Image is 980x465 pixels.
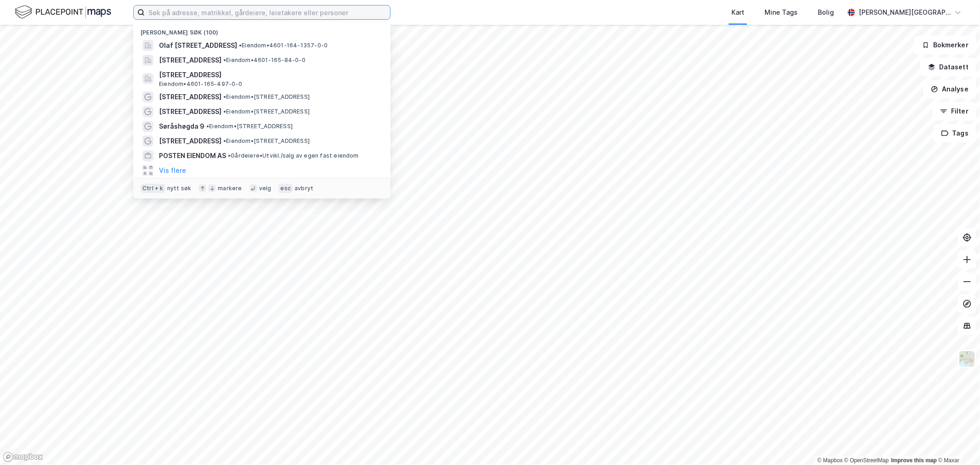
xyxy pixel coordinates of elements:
span: POSTEN EIENDOM AS [159,150,226,161]
span: Eiendom • [STREET_ADDRESS] [206,123,293,130]
span: • [239,42,242,49]
span: [STREET_ADDRESS] [159,136,221,147]
a: Improve this map [891,457,937,464]
span: [STREET_ADDRESS] [159,91,221,102]
span: Eiendom • 4601-164-1357-0-0 [239,42,328,49]
div: Bolig [818,7,834,18]
button: Tags [934,124,976,142]
a: OpenStreetMap [844,457,889,464]
span: [STREET_ADDRESS] [159,55,221,66]
span: Olaf [STREET_ADDRESS] [159,40,237,51]
div: esc [278,184,293,193]
button: Analyse [923,80,976,98]
input: Søk på adresse, matrikkel, gårdeiere, leietakere eller personer [145,6,390,19]
iframe: Chat Widget [934,421,980,465]
span: Eiendom • [STREET_ADDRESS] [223,93,310,101]
span: • [223,57,226,63]
span: Eiendom • 4601-165-84-0-0 [223,57,306,64]
span: Eiendom • 4601-165-497-0-0 [159,80,242,88]
div: avbryt [295,185,313,192]
div: markere [218,185,242,192]
div: velg [259,185,272,192]
img: logo.f888ab2527a4732fd821a326f86c7f29.svg [15,4,111,20]
div: nytt søk [167,185,192,192]
div: Kart [731,7,744,18]
img: Z [958,350,976,368]
div: Ctrl + k [141,184,165,193]
span: • [223,137,226,144]
a: Mapbox homepage [3,452,43,462]
span: Søråshøgda 9 [159,121,204,132]
div: [PERSON_NAME][GEOGRAPHIC_DATA] [859,7,951,18]
span: Eiendom • [STREET_ADDRESS] [223,108,310,115]
span: • [223,108,226,115]
span: • [223,93,226,100]
button: Vis flere [159,165,186,176]
button: Filter [932,102,976,120]
div: [PERSON_NAME] søk (100) [133,22,391,38]
button: Datasett [920,58,976,76]
span: [STREET_ADDRESS] [159,106,221,117]
div: Mine Tags [765,7,798,18]
span: Gårdeiere • Utvikl./salg av egen fast eiendom [228,152,359,159]
span: • [228,152,231,159]
a: Mapbox [817,457,843,464]
span: Eiendom • [STREET_ADDRESS] [223,137,310,145]
button: Bokmerker [914,36,976,54]
span: • [206,123,209,130]
span: [STREET_ADDRESS] [159,69,380,80]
